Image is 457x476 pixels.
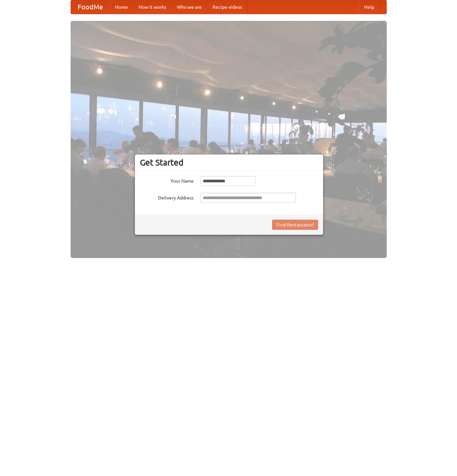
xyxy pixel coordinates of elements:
[71,0,110,14] a: FoodMe
[133,0,172,14] a: How it works
[140,176,194,184] label: Your Name
[272,220,318,230] button: Find Restaurants!
[140,157,318,168] h3: Get Started
[172,0,207,14] a: Who we are
[207,0,247,14] a: Recipe videos
[140,193,194,201] label: Delivery Address
[110,0,133,14] a: Home
[359,0,380,14] a: Help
